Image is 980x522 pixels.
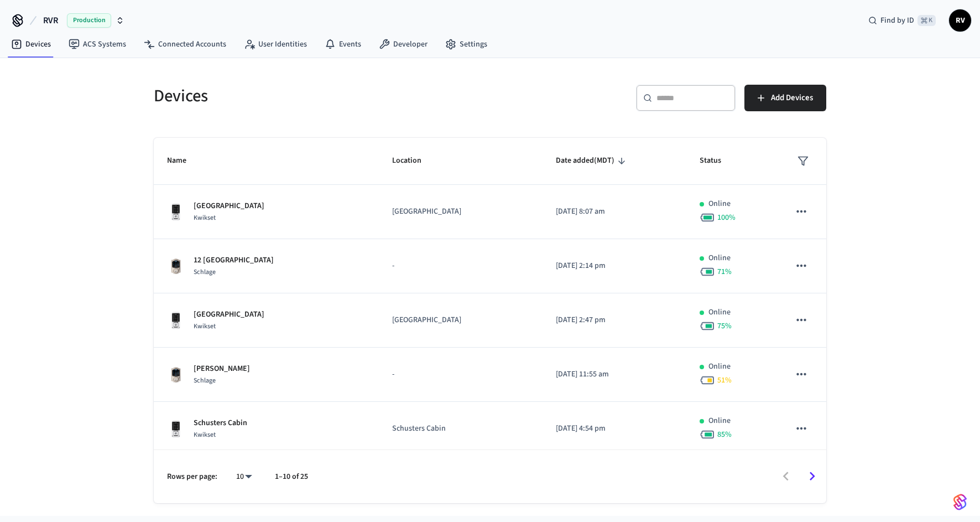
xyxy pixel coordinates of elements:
[194,213,216,223] span: Kwikset
[194,376,216,385] span: Schlage
[167,420,185,438] img: Kwikset Halo Touchscreen Wifi Enabled Smart Lock, Polished Chrome, Front
[231,469,257,485] div: 10
[700,152,736,169] span: Status
[918,15,936,26] span: ⌘ K
[194,363,250,375] p: [PERSON_NAME]
[950,11,970,30] span: RV
[275,471,308,483] p: 1–10 of 25
[167,366,185,384] img: Schlage Sense Smart Deadbolt with Camelot Trim, Front
[880,15,914,26] span: Find by ID
[859,11,945,30] div: Find by ID⌘ K
[235,34,316,54] a: User Identities
[167,471,217,483] p: Rows per page:
[392,260,529,272] p: -
[167,312,185,329] img: Kwikset Halo Touchscreen Wifi Enabled Smart Lock, Polished Chrome, Front
[194,267,216,277] span: Schlage
[771,91,813,105] span: Add Devices
[717,429,732,440] span: 85 %
[556,369,673,380] p: [DATE] 11:55 am
[556,423,673,435] p: [DATE] 4:54 pm
[708,198,731,210] p: Online
[717,321,732,332] span: 75 %
[43,14,58,27] span: RVR
[717,212,736,223] span: 100 %
[744,85,826,111] button: Add Devices
[167,203,185,221] img: Kwikset Halo Touchscreen Wifi Enabled Smart Lock, Polished Chrome, Front
[154,85,483,107] h5: Devices
[556,152,629,169] span: Date added(MDT)
[556,260,673,272] p: [DATE] 2:14 pm
[708,361,731,373] p: Online
[949,9,971,32] button: RV
[392,206,529,218] p: [GEOGRAPHIC_DATA]
[708,307,731,318] p: Online
[708,415,731,427] p: Online
[717,266,732,277] span: 71 %
[2,34,60,54] a: Devices
[194,309,264,321] p: [GEOGRAPHIC_DATA]
[392,314,529,326] p: [GEOGRAPHIC_DATA]
[799,463,825,489] button: Go to next page
[556,314,673,326] p: [DATE] 2:47 pm
[392,423,529,435] p: Schusters Cabin
[67,13,111,28] span: Production
[135,34,235,54] a: Connected Accounts
[708,252,731,264] p: Online
[436,34,496,54] a: Settings
[167,257,185,275] img: Schlage Sense Smart Deadbolt with Camelot Trim, Front
[194,255,274,266] p: 12 [GEOGRAPHIC_DATA]
[60,34,135,54] a: ACS Systems
[717,375,732,386] span: 51 %
[392,369,529,380] p: -
[194,200,264,212] p: [GEOGRAPHIC_DATA]
[392,152,436,169] span: Location
[370,34,436,54] a: Developer
[953,493,967,511] img: SeamLogoGradient.69752ec5.svg
[167,152,201,169] span: Name
[194,322,216,331] span: Kwikset
[194,430,216,440] span: Kwikset
[316,34,370,54] a: Events
[194,417,247,429] p: Schusters Cabin
[556,206,673,218] p: [DATE] 8:07 am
